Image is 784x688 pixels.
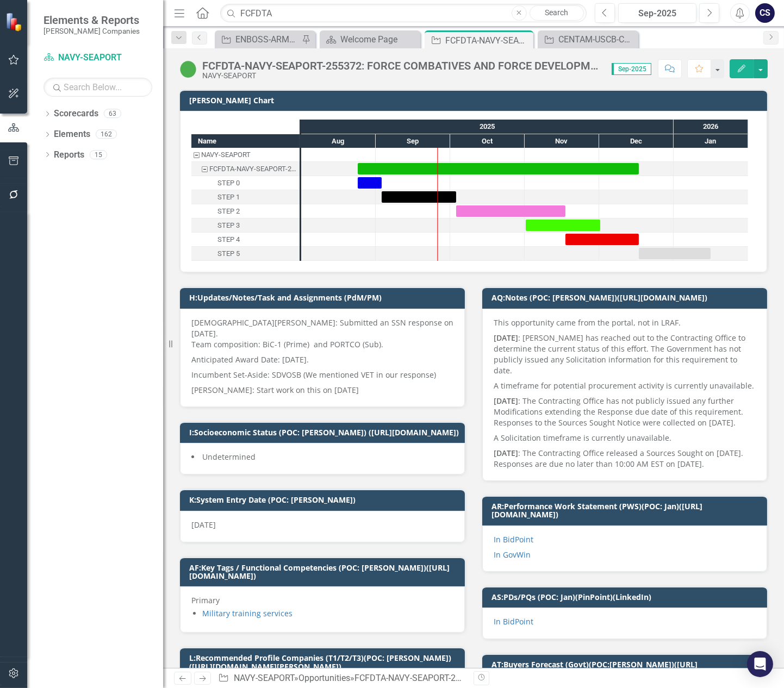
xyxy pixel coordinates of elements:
div: Oct [450,134,525,148]
div: Task: Start date: 2025-08-24 End date: 2025-12-17 [191,162,300,176]
div: STEP 5 [191,247,300,261]
a: Reports [54,149,84,161]
strong: [DATE] [494,396,518,406]
div: STEP 2 [217,204,240,218]
div: STEP 0 [217,176,240,190]
div: STEP 4 [191,233,300,247]
span: Sep-2025 [612,63,651,75]
a: Search [530,5,584,21]
div: STEP 3 [217,218,240,233]
div: Name [191,134,300,148]
div: CENTAM-USCB-COMMERCE-237323: CENSUS BUREAU TRANSFORMATION APPLICATION MODERNIZATION (CENTAM) SEPT... [558,33,636,46]
a: In GovWin [494,549,531,560]
img: Active [179,60,197,78]
a: Opportunities [298,673,350,683]
p: Anticipated Award Date: [DATE]. [191,352,453,367]
p: A timeframe for potential procurement activity is currently unavailable. [494,378,756,393]
div: Welcome Page [340,33,418,46]
h3: L:Recommended Profile Companies (T1/T2/T3)(POC: [PERSON_NAME])([URL][DOMAIN_NAME][PERSON_NAME]) [189,654,459,671]
a: NAVY-SEAPORT [43,52,152,64]
img: ClearPoint Strategy [5,12,24,32]
button: CS [755,3,775,23]
div: Nov [525,134,599,148]
a: NAVY-SEAPORT [234,673,294,683]
div: NAVY-SEAPORT [191,148,300,162]
a: In BidPoint [494,534,533,545]
a: Welcome Page [322,33,418,46]
div: 15 [90,150,107,159]
h3: AQ:Notes (POC: [PERSON_NAME])([URL][DOMAIN_NAME]) [491,293,762,302]
div: Sep [376,134,450,148]
div: 162 [96,130,117,139]
div: Dec [599,134,674,148]
h3: H:Updates/Notes/Task and Assignments (PdM/PM) [189,293,459,302]
input: Search ClearPoint... [220,4,587,23]
div: STEP 0 [191,176,300,190]
div: NAVY-SEAPORT [202,72,601,80]
div: STEP 4 [217,233,240,247]
div: Task: Start date: 2025-09-03 End date: 2025-10-03 [191,190,300,204]
a: Elements [54,128,90,141]
a: ENBOSS-ARMY-ITES3 SB-221122 (Army National Guard ENBOSS Support Service Sustainment, Enhancement,... [217,33,299,46]
div: FCFDTA-NAVY-SEAPORT-255372: FORCE COMBATIVES AND FORCE DEVELOPMENT TRAINING ANALYST (SEAPORT NXG)... [445,34,531,47]
span: Elements & Reports [43,14,140,27]
p: : [PERSON_NAME] has reached out to the Contracting Office to determine the current status of this... [494,330,756,378]
div: STEP 5 [217,247,240,261]
div: Task: Start date: 2025-08-24 End date: 2025-12-17 [358,163,639,174]
div: Task: Start date: 2025-09-03 End date: 2025-10-03 [382,191,456,203]
h3: AR:Performance Work Statement (PWS)(POC: Jan)([URL][DOMAIN_NAME]) [491,502,762,519]
div: STEP 3 [191,218,300,233]
h3: AS:PDs/PQs (POC: Jan)(PinPoint)(LinkedIn) [491,593,762,601]
div: STEP 2 [191,204,300,218]
strong: [DATE] [494,448,518,458]
div: 2026 [674,120,748,134]
input: Search Below... [43,78,152,97]
h3: AF:Key Tags / Functional Competencies (POC: [PERSON_NAME])([URL][DOMAIN_NAME]) [189,564,459,580]
div: Task: Start date: 2025-11-01 End date: 2025-12-01 [526,220,600,231]
p: : The Contracting Office released a Sources Sought on [DATE]. Responses are due no later than 10:... [494,446,756,470]
div: Task: Start date: 2025-12-17 End date: 2026-01-16 [639,248,711,259]
h3: K:System Entry Date (POC: [PERSON_NAME]) [189,496,459,504]
div: FCFDTA-NAVY-SEAPORT-255372: FORCE COMBATIVES AND FORCE DEVELOPMENT TRAINING ANALYST (SEAPORT NXG)... [191,162,300,176]
p: [PERSON_NAME]: Start work on this on [DATE] [191,383,453,396]
div: Task: Start date: 2025-11-17 End date: 2025-12-17 [565,234,639,245]
div: » » [218,672,465,685]
p: Primary [191,595,453,606]
p: A Solicitation timeframe is currently unavailable. [494,430,756,446]
h3: AT:Buyers Forecast (Govt)(POC:[PERSON_NAME])([URL][DOMAIN_NAME]) [491,660,762,677]
div: FCFDTA-NAVY-SEAPORT-255372: FORCE COMBATIVES AND FORCE DEVELOPMENT TRAINING ANALYST (SEAPORT NXG)... [209,162,296,176]
a: Scorecards [54,108,98,120]
a: In BidPoint [494,616,533,627]
div: Task: Start date: 2025-10-03 End date: 2025-11-17 [456,205,565,217]
a: Military training services [202,608,293,618]
div: Aug [301,134,376,148]
span: Undetermined [202,452,256,462]
span: [DATE] [191,520,216,530]
p: Incumbent Set-Aside: SDVOSB (We mentioned VET in our response) [191,367,453,383]
div: Task: Start date: 2025-11-17 End date: 2025-12-17 [191,233,300,247]
div: 63 [104,109,121,118]
div: Task: NAVY-SEAPORT Start date: 2025-08-24 End date: 2025-08-25 [191,148,300,162]
div: FCFDTA-NAVY-SEAPORT-255372: FORCE COMBATIVES AND FORCE DEVELOPMENT TRAINING ANALYST (SEAPORT NXG)... [202,60,601,72]
div: NAVY-SEAPORT [201,148,251,162]
p: : The Contracting Office has not publicly issued any further Modifications extending the Response... [494,393,756,430]
small: [PERSON_NAME] Companies [43,27,140,35]
div: Task: Start date: 2025-08-24 End date: 2025-09-03 [358,177,382,189]
div: 2025 [301,120,674,134]
div: STEP 1 [217,190,240,204]
p: [DEMOGRAPHIC_DATA][PERSON_NAME]: Submitted an SSN response on [DATE]. Team composition: BiC-1 (Pr... [191,317,453,352]
button: Sep-2025 [618,3,696,23]
p: This opportunity came from the portal, not in LRAF. [494,317,756,330]
div: STEP 1 [191,190,300,204]
div: Sep-2025 [622,7,693,20]
h3: [PERSON_NAME] Chart [189,96,762,104]
div: Task: Start date: 2025-11-01 End date: 2025-12-01 [191,218,300,233]
strong: [DATE] [494,333,518,343]
div: Task: Start date: 2025-12-17 End date: 2026-01-16 [191,247,300,261]
a: CENTAM-USCB-COMMERCE-237323: CENSUS BUREAU TRANSFORMATION APPLICATION MODERNIZATION (CENTAM) SEPT... [540,33,636,46]
div: Open Intercom Messenger [747,651,773,677]
div: ENBOSS-ARMY-ITES3 SB-221122 (Army National Guard ENBOSS Support Service Sustainment, Enhancement,... [235,33,299,46]
div: Task: Start date: 2025-10-03 End date: 2025-11-17 [191,204,300,218]
div: Jan [674,134,748,148]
